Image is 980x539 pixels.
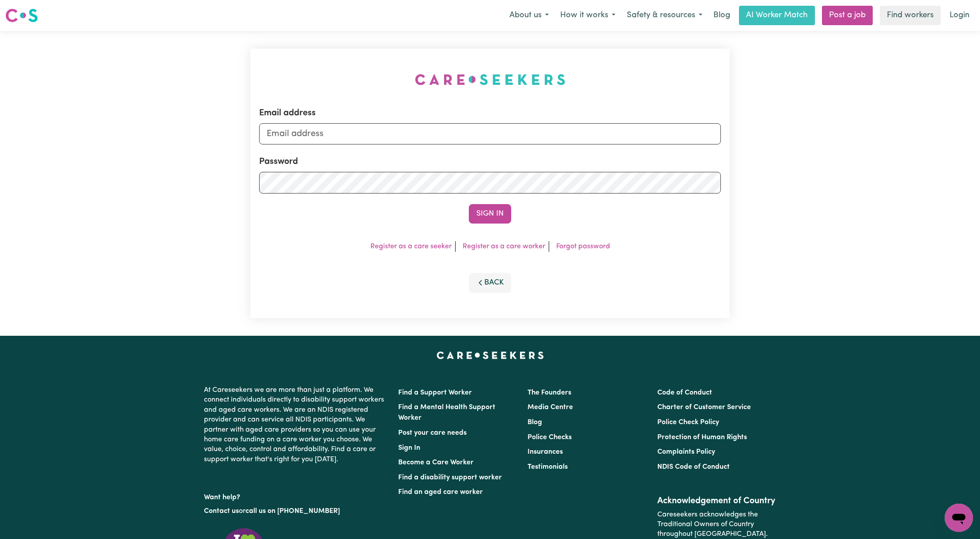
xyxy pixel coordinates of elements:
[463,243,545,250] a: Register as a care worker
[469,204,511,224] button: Sign In
[657,496,776,506] h2: Acknowledgement of Country
[398,404,495,421] a: Find a Mental Health Support Worker
[528,463,568,471] a: Testimonials
[245,508,340,515] a: call us on [PHONE_NUMBER]
[398,459,474,466] a: Become a Care Worker
[657,389,712,396] a: Code of Conduct
[398,389,472,396] a: Find a Support Worker
[657,448,715,455] a: Complaints Policy
[398,444,420,452] a: Sign In
[370,243,452,250] a: Register as a care seeker
[554,6,621,25] button: How it works
[528,404,573,411] a: Media Centre
[437,352,544,359] a: Careseekers home page
[259,123,721,144] input: Email address
[621,6,708,25] button: Safety & resources
[528,419,542,426] a: Blog
[398,474,502,481] a: Find a disability support worker
[398,489,483,496] a: Find an aged care worker
[945,504,973,532] iframe: Button to launch messaging window, conversation in progress
[528,448,563,455] a: Insurances
[204,489,388,502] p: Want help?
[469,273,511,292] button: Back
[259,106,316,120] label: Email address
[259,155,298,168] label: Password
[880,6,941,25] a: Find workers
[739,6,815,25] a: AI Worker Match
[657,463,730,471] a: NDIS Code of Conduct
[5,8,38,23] img: Careseekers logo
[657,404,751,411] a: Charter of Customer Service
[5,5,38,26] a: Careseekers logo
[398,429,467,437] a: Post your care needs
[204,508,239,515] a: Contact us
[528,434,572,441] a: Police Checks
[657,434,747,441] a: Protection of Human Rights
[657,419,719,426] a: Police Check Policy
[204,503,388,520] p: or
[708,6,735,25] a: Blog
[556,243,610,250] a: Forgot password
[204,382,388,468] p: At Careseekers we are more than just a platform. We connect individuals directly to disability su...
[822,6,873,25] a: Post a job
[504,6,554,25] button: About us
[528,389,571,396] a: The Founders
[944,6,975,25] a: Login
